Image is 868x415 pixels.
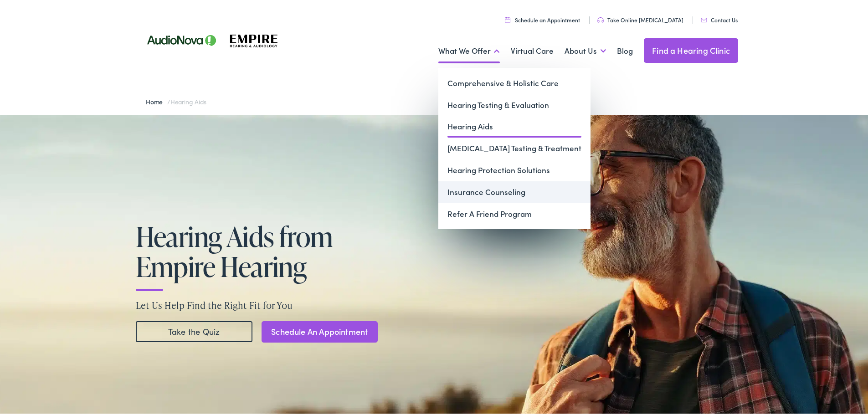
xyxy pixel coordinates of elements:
a: Refer A Friend Program [438,201,591,223]
a: Hearing Aids [438,114,591,136]
a: Hearing Protection Solutions [438,158,591,179]
a: Hearing Testing & Evaluation [438,92,591,114]
img: utility icon [701,16,707,20]
img: utility icon [597,15,604,21]
a: Contact Us [701,14,738,22]
a: About Us [565,32,606,66]
a: Comprehensive & Holistic Care [438,71,591,92]
a: Blog [617,32,633,66]
span: / [146,95,206,104]
img: utility icon [505,15,510,21]
a: Take Online [MEDICAL_DATA] [597,14,683,22]
a: Find a Hearing Clinic [644,36,738,61]
a: Home [146,95,167,104]
a: [MEDICAL_DATA] Testing & Treatment [438,136,591,158]
h1: Hearing Aids from Empire Hearing [136,220,413,280]
a: Insurance Counseling [438,179,591,201]
span: Hearing Aids [170,95,206,104]
p: Let Us Help Find the Right Fit for You [136,297,442,310]
a: Virtual Care [511,32,554,66]
a: Schedule an Appointment [505,14,580,22]
a: Schedule An Appointment [262,319,378,341]
a: Take the Quiz [136,320,252,341]
a: What We Offer [438,32,500,66]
